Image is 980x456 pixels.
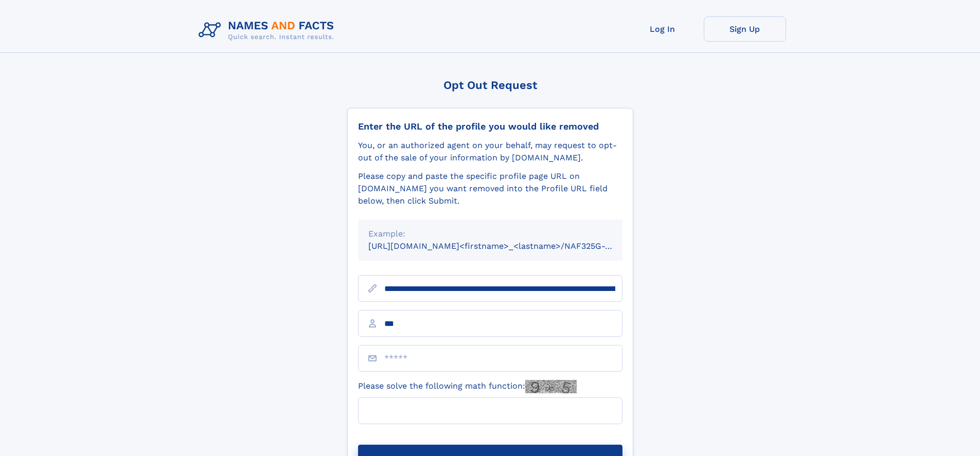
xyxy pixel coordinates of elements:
[194,16,343,44] img: Logo Names and Facts
[347,79,633,92] div: Opt Out Request
[358,121,622,132] div: Enter the URL of the profile you would like removed
[621,16,704,42] a: Log In
[358,380,577,393] label: Please solve the following math function:
[358,139,622,164] div: You, or an authorized agent on your behalf, may request to opt-out of the sale of your informatio...
[368,241,642,251] small: [URL][DOMAIN_NAME]<firstname>_<lastname>/NAF325G-xxxxxxxx
[704,16,786,42] a: Sign Up
[358,170,622,207] div: Please copy and paste the specific profile page URL on [DOMAIN_NAME] you want removed into the Pr...
[368,228,612,240] div: Example:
